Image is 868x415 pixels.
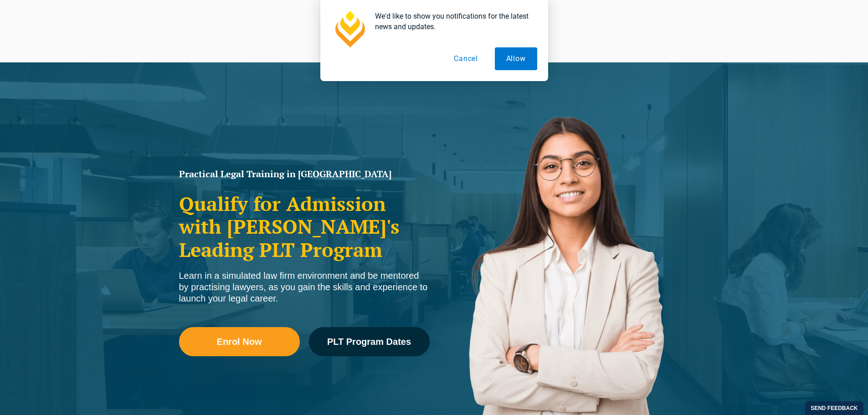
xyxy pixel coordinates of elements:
div: Learn in a simulated law firm environment and be mentored by practising lawyers, as you gain the ... [179,270,430,304]
a: Enrol Now [179,327,300,356]
span: Enrol Now [217,337,262,346]
div: We'd like to show you notifications for the latest news and updates. [368,11,537,32]
h2: Qualify for Admission with [PERSON_NAME]'s Leading PLT Program [179,192,430,261]
img: notification icon [331,11,368,47]
a: PLT Program Dates [309,327,430,356]
button: Cancel [442,47,489,70]
h1: Practical Legal Training in [GEOGRAPHIC_DATA] [179,169,430,179]
button: Allow [495,47,537,70]
span: PLT Program Dates [327,337,411,346]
